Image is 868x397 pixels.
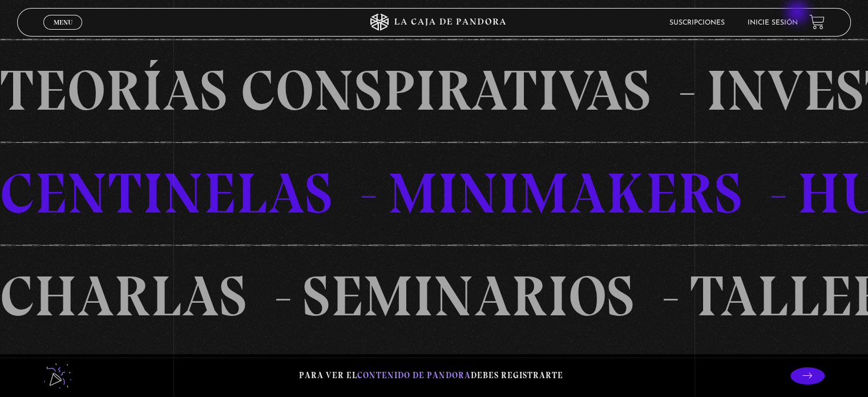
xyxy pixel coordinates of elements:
[669,19,725,26] a: Suscripciones
[301,244,689,347] li: SEMINARIOS
[54,19,72,26] span: Menu
[809,14,825,30] a: View your shopping cart
[299,368,563,383] p: Para ver el debes registrarte
[50,29,76,37] span: Cerrar
[357,370,471,380] span: contenido de Pandora
[748,19,798,26] a: Inicie sesión
[390,142,800,244] li: MINIMAKERS
[2,142,390,244] li: CENTINELAS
